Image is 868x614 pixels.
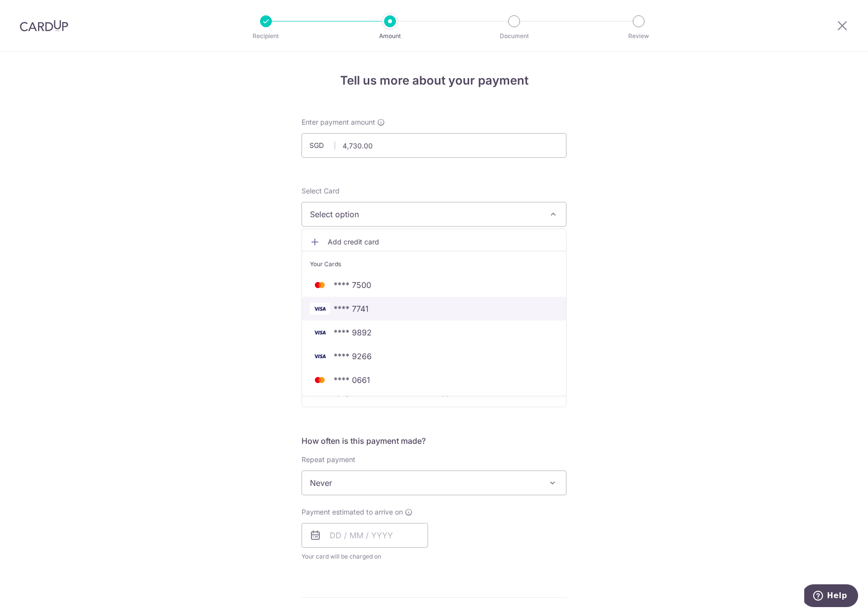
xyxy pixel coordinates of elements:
p: Recipient [229,31,303,41]
img: VISA [310,327,330,338]
span: Your Cards [310,259,341,269]
input: 0.00 [302,133,566,158]
img: CardUp [20,20,68,32]
button: Select option [302,202,566,227]
span: Add credit card [328,237,558,247]
a: Add credit card [302,233,566,251]
p: Review [602,31,675,41]
img: VISA [310,303,330,315]
span: Your card will be charged on [302,552,428,562]
h5: How often is this payment made? [302,435,566,447]
ul: Select option [302,229,566,396]
label: Repeat payment [302,455,355,465]
iframe: Opens a widget where you can find more information [804,584,858,609]
span: SGD [309,141,335,150]
span: Select option [310,208,540,220]
input: DD / MM / YYYY [302,523,428,548]
span: Never [302,471,566,495]
p: Document [477,31,551,41]
span: translation missing: en.payables.payment_networks.credit_card.summary.labels.select_card [302,187,340,195]
img: MASTERCARD [310,279,330,291]
img: VISA [310,350,330,362]
span: Enter payment amount [302,117,375,127]
span: Never [302,471,566,495]
p: Amount [353,31,427,41]
h4: Tell us more about your payment [302,72,566,90]
img: MASTERCARD [310,374,330,386]
span: Payment estimated to arrive on [302,507,403,517]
